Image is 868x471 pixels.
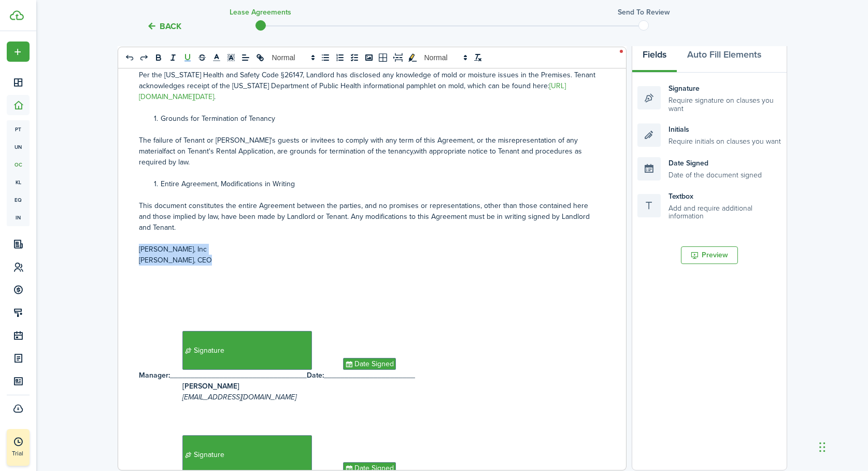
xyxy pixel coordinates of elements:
[347,51,362,64] button: list: check
[7,138,30,156] a: un
[632,41,677,73] button: Fields
[819,432,826,463] div: Drag
[7,429,30,466] a: Trial
[195,51,209,64] button: strike
[139,370,597,381] p: _________________________________ ______________________
[12,449,53,458] p: Trial
[391,51,405,64] button: pageBreak
[362,51,376,64] button: image
[230,7,291,18] h3: Lease Agreements
[681,246,738,264] button: Preview
[376,51,391,64] button: table-better
[7,120,30,138] a: pt
[333,51,347,64] button: list: ordered
[471,51,485,64] button: clean
[166,51,180,64] button: italic
[7,191,30,209] a: eq
[253,51,267,64] button: link
[150,178,597,189] li: Entire Agreement, Modifications in Writing
[139,70,597,102] p: Per the [US_STATE] Health and Safety Code §26147, Landlord has disclosed any knowledge of mold or...
[7,41,30,62] button: Open menu
[137,51,151,64] button: redo: redo
[147,21,181,32] button: Back
[7,173,30,191] a: kl
[677,41,772,73] button: Auto Fill Elements
[139,244,597,255] p: [PERSON_NAME], Inc
[816,421,868,471] iframe: Chat Widget
[182,381,239,392] strong: [PERSON_NAME]
[139,80,566,102] a: [URL][DOMAIN_NAME][DATE]
[318,51,333,64] button: list: bullet
[150,113,597,124] li: Grounds for Termination of Tenancy
[7,156,30,173] a: oc
[122,51,137,64] button: undo: undo
[180,51,195,64] button: underline
[139,255,597,266] p: [PERSON_NAME], CEO
[139,370,170,381] strong: Manager:
[182,392,296,403] i: [EMAIL_ADDRESS][DOMAIN_NAME]
[307,370,324,381] strong: Date:
[10,10,24,20] img: TenantCloud
[7,209,30,226] a: in
[139,200,597,233] p: This document constitutes the entire Agreement between the parties, and no promises or representa...
[151,51,166,64] button: bold
[618,7,670,18] h3: Send to review
[139,135,597,168] p: The failure of Tenant or [PERSON_NAME]'s guests or invitees to comply with any term of this Agree...
[405,51,420,64] button: toggleMarkYellow: markYellow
